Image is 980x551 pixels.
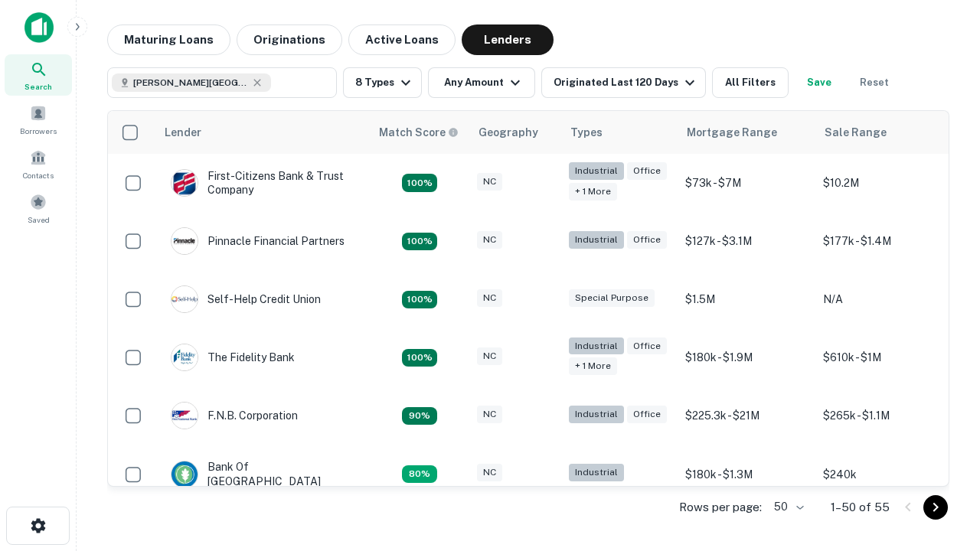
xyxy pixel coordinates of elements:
span: Search [24,80,52,93]
div: Capitalize uses an advanced AI algorithm to match your search with the best lender. The match sco... [379,124,459,141]
div: Industrial [569,406,624,423]
img: picture [171,344,198,370]
div: Industrial [569,231,624,249]
p: Rows per page: [679,498,762,517]
div: NC [477,289,502,307]
a: Saved [5,187,72,229]
img: picture [171,286,198,312]
button: All Filters [712,67,789,98]
td: $73k - $7M [678,154,815,212]
span: Saved [28,214,50,226]
td: $225.3k - $21M [678,386,815,445]
a: Contacts [5,143,72,184]
div: Matching Properties: 11, hasApolloMatch: undefined [402,291,437,309]
div: Matching Properties: 13, hasApolloMatch: undefined [402,349,437,367]
div: Office [627,337,667,355]
img: picture [171,403,198,429]
div: Industrial [569,337,624,355]
span: [PERSON_NAME][GEOGRAPHIC_DATA], [GEOGRAPHIC_DATA] [133,76,248,90]
div: Self-help Credit Union [171,285,321,313]
div: Industrial [569,464,624,481]
div: NC [477,464,502,481]
button: Originations [237,24,342,55]
iframe: Chat Widget [903,429,980,502]
img: picture [171,461,198,487]
div: NC [477,347,502,365]
img: capitalize-icon.png [24,12,54,43]
div: NC [477,173,502,191]
div: + 1 more [569,183,617,201]
button: Save your search to get updates of matches that match your search criteria. [795,67,844,98]
th: Lender [155,111,370,154]
button: Any Amount [428,67,535,98]
button: Originated Last 120 Days [541,67,706,98]
div: Pinnacle Financial Partners [171,227,345,255]
div: Matching Properties: 10, hasApolloMatch: undefined [402,174,437,192]
td: $10.2M [815,154,953,212]
div: Matching Properties: 9, hasApolloMatch: undefined [402,407,437,425]
td: $1.5M [678,270,815,328]
div: Office [627,231,667,249]
div: Mortgage Range [687,123,777,142]
td: N/A [815,270,953,328]
div: Sale Range [825,123,887,142]
button: Active Loans [348,24,456,55]
div: Special Purpose [569,289,655,307]
a: Search [5,54,72,96]
th: Capitalize uses an advanced AI algorithm to match your search with the best lender. The match sco... [370,111,469,154]
div: NC [477,231,502,249]
td: $610k - $1M [815,328,953,386]
button: Reset [850,67,899,98]
td: $127k - $3.1M [678,212,815,270]
button: Lenders [462,24,554,55]
th: Sale Range [815,111,953,154]
span: Contacts [23,169,54,181]
div: Matching Properties: 18, hasApolloMatch: undefined [402,233,437,251]
div: Types [570,123,603,142]
div: The Fidelity Bank [171,344,295,371]
div: Originated Last 120 Days [554,73,699,92]
div: NC [477,406,502,423]
div: Geography [479,123,538,142]
div: F.n.b. Corporation [171,402,298,429]
div: Industrial [569,162,624,180]
p: 1–50 of 55 [831,498,890,517]
div: 50 [768,496,806,518]
div: + 1 more [569,357,617,375]
span: Borrowers [20,125,57,137]
td: $180k - $1.9M [678,328,815,386]
div: First-citizens Bank & Trust Company [171,169,354,197]
th: Types [561,111,678,154]
div: Office [627,162,667,180]
div: Bank Of [GEOGRAPHIC_DATA] [171,460,354,487]
img: picture [171,170,198,196]
div: Lender [165,123,201,142]
h6: Match Score [379,124,456,141]
button: Maturing Loans [107,24,230,55]
td: $240k [815,445,953,503]
th: Geography [469,111,561,154]
td: $180k - $1.3M [678,445,815,503]
div: Matching Properties: 8, hasApolloMatch: undefined [402,465,437,484]
th: Mortgage Range [678,111,815,154]
td: $177k - $1.4M [815,212,953,270]
a: Borrowers [5,99,72,140]
img: picture [171,228,198,254]
div: Office [627,406,667,423]
td: $265k - $1.1M [815,386,953,445]
button: 8 Types [343,67,422,98]
button: Go to next page [923,495,948,520]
